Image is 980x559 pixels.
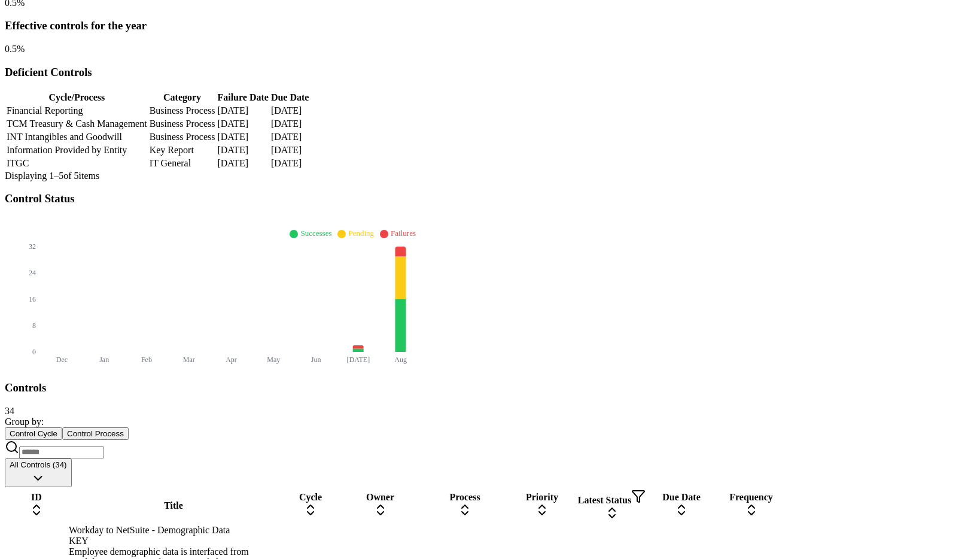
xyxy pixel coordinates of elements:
td: Financial Reporting [6,105,148,117]
td: [DATE] [217,144,269,156]
td: [DATE] [270,157,310,169]
td: Business Process [149,105,216,117]
tspan: 24 [29,269,36,277]
div: Owner [343,492,418,503]
button: All Controls (34) [5,458,72,487]
tspan: [DATE] [347,356,370,364]
tspan: May [267,356,280,364]
div: Frequency [714,492,789,503]
div: Workday to NetSuite - Demographic Data [69,525,278,546]
tspan: Aug [394,356,407,364]
div: KEY [69,536,278,546]
div: Latest Status [574,489,649,506]
tspan: Feb [141,356,152,364]
div: Due Date [652,492,711,503]
tspan: Mar [183,356,195,364]
td: [DATE] [217,118,269,130]
th: Due Date [270,92,310,104]
span: Successes [300,229,331,238]
h3: Deficient Controls [5,66,975,79]
span: Group by: [5,417,44,427]
button: Control Process [62,427,129,440]
button: Control Cycle [5,427,62,440]
span: Displaying 1– 5 of 5 items [5,171,99,181]
td: INT Intangibles and Goodwill [6,131,148,143]
td: [DATE] [217,105,269,117]
span: 34 [5,406,14,416]
tspan: Dec [56,356,68,364]
div: Process [420,492,510,503]
h3: Effective controls for the year [5,19,975,32]
tspan: 8 [32,321,36,330]
div: ID [7,492,66,503]
h3: Control Status [5,192,975,205]
tspan: Jan [99,356,109,364]
td: [DATE] [270,144,310,156]
td: IT General [149,157,216,169]
span: 0.5 % [5,44,25,54]
th: Category [149,92,216,104]
th: Failure Date [217,92,269,104]
span: All Controls (34) [10,460,67,469]
h3: Controls [5,381,975,394]
td: Information Provided by Entity [6,144,148,156]
td: Key Report [149,144,216,156]
tspan: 16 [29,295,36,303]
tspan: Jun [311,356,321,364]
td: [DATE] [270,118,310,130]
span: Pending [348,229,374,238]
th: Cycle/Process [6,92,148,104]
tspan: Apr [226,356,237,364]
td: [DATE] [217,157,269,169]
div: Title [69,500,278,511]
td: TCM Treasury & Cash Management [6,118,148,130]
td: ITGC [6,157,148,169]
span: Failures [391,229,416,238]
div: Cycle [281,492,340,503]
td: Business Process [149,131,216,143]
tspan: 32 [29,242,36,251]
div: Priority [512,492,572,503]
td: [DATE] [270,131,310,143]
td: [DATE] [217,131,269,143]
td: Business Process [149,118,216,130]
tspan: 0 [32,348,36,356]
td: [DATE] [270,105,310,117]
